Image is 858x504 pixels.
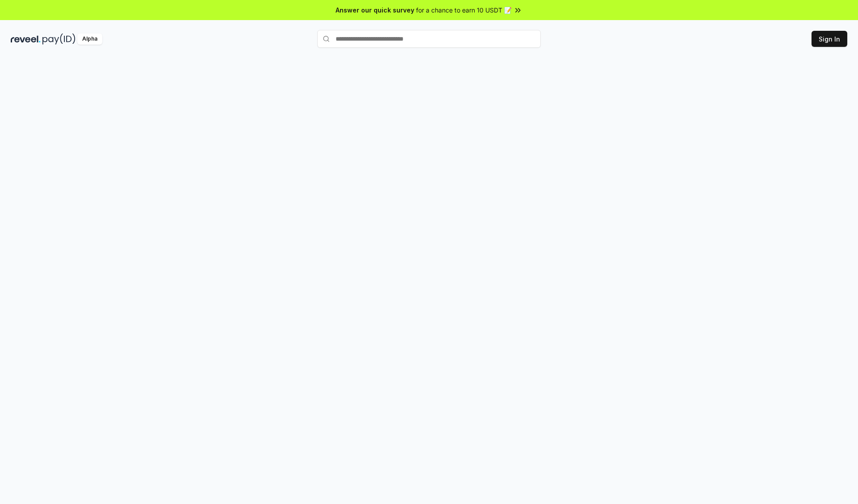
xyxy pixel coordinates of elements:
img: reveel_dark [11,33,41,45]
span: Answer our quick survey [336,5,414,15]
img: pay_id [42,33,76,45]
div: Alpha [77,33,102,45]
button: Sign In [812,31,847,47]
span: for a chance to earn 10 USDT 📝 [416,5,512,15]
